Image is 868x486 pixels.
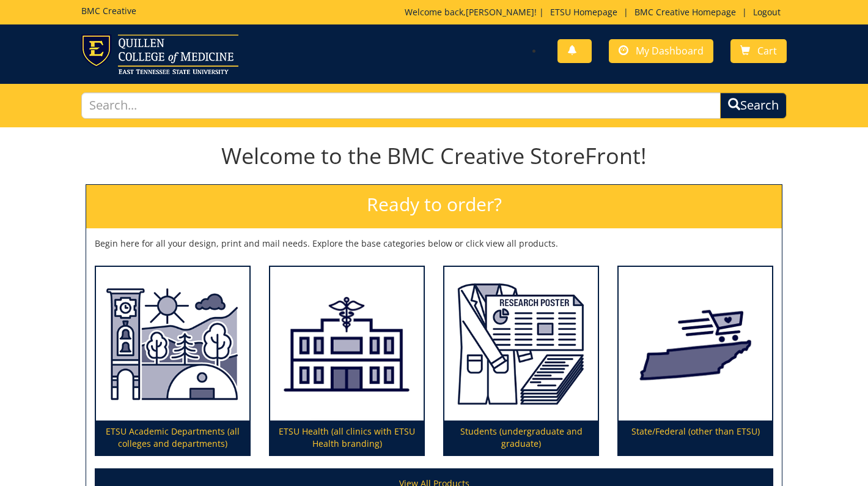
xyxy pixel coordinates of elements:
[96,267,249,455] a: ETSU Academic Departments (all colleges and departments)
[544,6,623,18] a: ETSU Homepage
[720,92,787,119] button: Search
[609,39,713,63] a: My Dashboard
[466,6,534,18] a: [PERSON_NAME]
[619,421,772,455] p: State/Federal (other than ETSU)
[628,6,742,18] a: BMC Creative Homepage
[636,44,704,58] span: My Dashboard
[81,6,136,15] h5: BMC Creative
[96,421,249,455] p: ETSU Academic Departments (all colleges and departments)
[270,267,424,421] img: ETSU Health (all clinics with ETSU Health branding)
[444,267,598,455] a: Students (undergraduate and graduate)
[757,44,777,58] span: Cart
[270,421,424,455] p: ETSU Health (all clinics with ETSU Health branding)
[619,267,772,455] a: State/Federal (other than ETSU)
[444,421,598,455] p: Students (undergraduate and graduate)
[747,6,787,18] a: Logout
[81,92,720,119] input: Search...
[86,144,782,168] h1: Welcome to the BMC Creative StoreFront!
[619,267,772,421] img: State/Federal (other than ETSU)
[444,267,598,421] img: Students (undergraduate and graduate)
[86,185,782,228] h2: Ready to order?
[405,6,787,18] p: Welcome back, ! | | |
[81,34,238,74] img: ETSU logo
[95,237,773,250] p: Begin here for all your design, print and mail needs. Explore the base categories below or click ...
[270,267,424,455] a: ETSU Health (all clinics with ETSU Health branding)
[96,267,249,421] img: ETSU Academic Departments (all colleges and departments)
[730,39,787,63] a: Cart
